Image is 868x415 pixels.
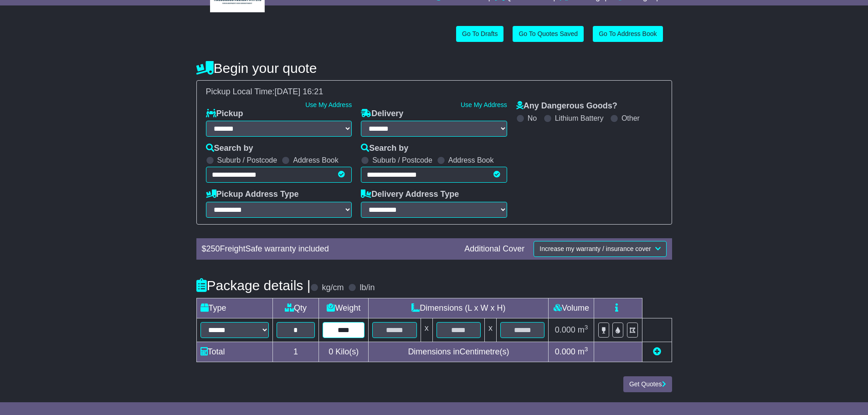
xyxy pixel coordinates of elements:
label: Pickup Address Type [206,190,299,200]
label: Search by [361,143,408,154]
td: Type [196,298,272,318]
td: Volume [549,298,594,318]
td: 1 [272,342,319,362]
td: Weight [319,298,369,318]
span: Increase my warranty / insurance cover [539,245,651,252]
label: Delivery [361,109,403,119]
label: Suburb / Postcode [217,156,277,164]
label: Delivery Address Type [361,190,459,200]
h4: Package details | [196,278,311,293]
td: Total [196,342,272,362]
a: Go To Quotes Saved [513,26,584,42]
span: 0.000 [555,347,575,356]
div: Pickup Local Time: [201,87,667,97]
div: $ FreightSafe warranty included [197,244,460,254]
a: Use My Address [461,101,507,108]
label: kg/cm [322,283,344,293]
td: Dimensions (L x W x H) [369,298,549,318]
td: Dimensions in Centimetre(s) [369,342,549,362]
span: 0.000 [555,325,575,334]
td: x [485,318,497,342]
td: Kilo(s) [319,342,369,362]
a: Go To Drafts [456,26,503,42]
div: Additional Cover [460,244,529,254]
label: Address Book [293,156,339,164]
label: Pickup [206,109,243,119]
sup: 3 [585,324,588,331]
label: Other [621,114,640,123]
label: Search by [206,143,253,154]
label: No [528,114,537,123]
a: Go To Address Book [593,26,663,42]
a: Use My Address [305,101,352,108]
span: m [578,347,588,356]
td: x [421,318,432,342]
sup: 3 [585,346,588,353]
button: Increase my warranty / insurance cover [534,241,666,257]
span: 0 [329,347,333,356]
label: Lithium Battery [555,114,604,123]
label: Address Book [448,156,494,164]
a: Add new item [653,347,661,356]
td: Qty [272,298,319,318]
label: Suburb / Postcode [372,156,432,164]
label: Any Dangerous Goods? [516,101,617,111]
span: 250 [206,244,220,253]
span: m [578,325,588,334]
button: Get Quotes [623,376,672,392]
h4: Begin your quote [196,61,672,76]
label: lb/in [360,283,375,293]
span: [DATE] 16:21 [275,87,324,96]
